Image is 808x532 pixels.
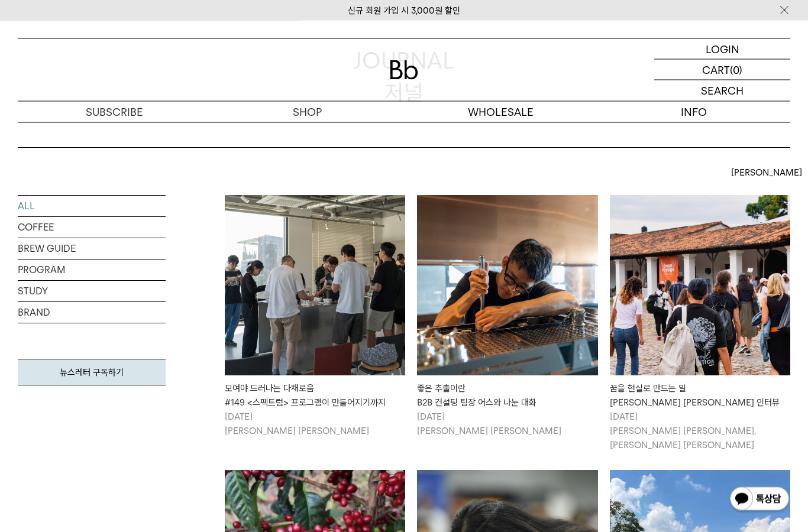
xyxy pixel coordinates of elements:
img: 좋은 추출이란B2B 컨설팅 팀장 어스와 나눈 대화 [417,196,597,376]
p: INFO [597,102,791,122]
p: WHOLESALE [404,102,597,122]
p: [DATE] [PERSON_NAME] [PERSON_NAME] [225,410,405,439]
a: STUDY [18,281,166,302]
p: SEARCH [701,80,744,101]
a: COFFEE [18,218,166,238]
p: [DATE] [PERSON_NAME] [PERSON_NAME] [417,410,597,439]
a: 꿈을 현실로 만드는 일빈보야지 탁승희 대표 인터뷰 꿈을 현실로 만드는 일[PERSON_NAME] [PERSON_NAME] 인터뷰 [DATE][PERSON_NAME] [PERS... [610,196,790,453]
a: 뉴스레터 구독하기 [18,359,166,386]
p: [DATE] [PERSON_NAME] [PERSON_NAME], [PERSON_NAME] [PERSON_NAME] [610,410,790,453]
div: 꿈을 현실로 만드는 일 [PERSON_NAME] [PERSON_NAME] 인터뷰 [610,382,790,410]
img: 모여야 드러나는 다채로움#149 <스펙트럼> 프로그램이 만들어지기까지 [225,196,405,376]
p: CART [702,60,730,80]
a: ALL [18,196,166,217]
a: SHOP [211,102,405,122]
a: BREW GUIDE [18,239,166,259]
a: LOGIN [654,39,790,60]
a: BRAND [18,303,166,323]
a: 좋은 추출이란B2B 컨설팅 팀장 어스와 나눈 대화 좋은 추출이란B2B 컨설팅 팀장 어스와 나눈 대화 [DATE][PERSON_NAME] [PERSON_NAME] [417,196,597,439]
div: 모여야 드러나는 다채로움 #149 <스펙트럼> 프로그램이 만들어지기까지 [225,382,405,410]
p: LOGIN [706,39,739,59]
img: 로고 [390,60,418,80]
span: [PERSON_NAME] [731,166,802,180]
div: 좋은 추출이란 B2B 컨설팅 팀장 어스와 나눈 대화 [417,382,597,410]
img: 꿈을 현실로 만드는 일빈보야지 탁승희 대표 인터뷰 [610,196,790,376]
a: 모여야 드러나는 다채로움#149 <스펙트럼> 프로그램이 만들어지기까지 모여야 드러나는 다채로움#149 <스펙트럼> 프로그램이 만들어지기까지 [DATE][PERSON_NAME]... [225,196,405,439]
p: (0) [730,60,742,80]
img: 카카오톡 채널 1:1 채팅 버튼 [729,486,790,514]
a: 신규 회원 가입 시 3,000원 할인 [348,5,460,16]
a: SUBSCRIBE [18,102,211,122]
a: CART (0) [654,60,790,80]
a: PROGRAM [18,260,166,281]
